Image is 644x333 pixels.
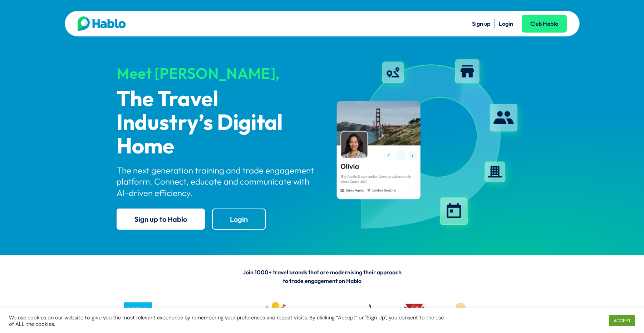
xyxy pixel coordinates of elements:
[117,165,316,199] p: The next generation training and trade engagement platform. Connect, educate and communicate with...
[117,88,316,159] p: The Travel Industry’s Digital Home
[117,65,316,82] div: Meet [PERSON_NAME],
[212,209,266,230] a: Login
[78,16,126,31] img: Hablo logo main 2
[243,269,402,284] span: Join 1000+ travel brands that are modernising their approach to trade engagement on Hablo
[9,314,447,327] div: We use cookies on our website to give you the most relevant experience by remembering your prefer...
[328,53,528,236] img: hablo-profile-image
[499,20,513,27] a: Login
[609,315,635,326] a: ACCEPT
[472,20,490,27] a: Sign up
[117,209,205,230] a: Sign up to Hablo
[522,15,567,33] a: Club Hablo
